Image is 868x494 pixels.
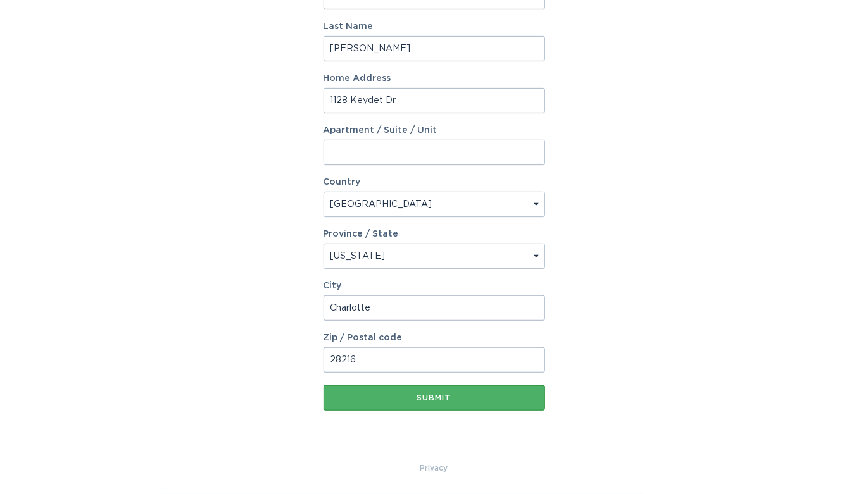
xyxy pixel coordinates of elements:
[330,394,539,402] div: Submit
[324,74,545,83] label: Home Address
[324,126,545,135] label: Apartment / Suite / Unit
[324,385,545,411] button: Submit
[420,461,448,475] a: Privacy Policy & Terms of Use
[324,281,545,290] label: City
[324,333,545,342] label: Zip / Postal code
[324,22,545,31] label: Last Name
[324,178,361,187] label: Country
[324,230,399,238] label: Province / State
